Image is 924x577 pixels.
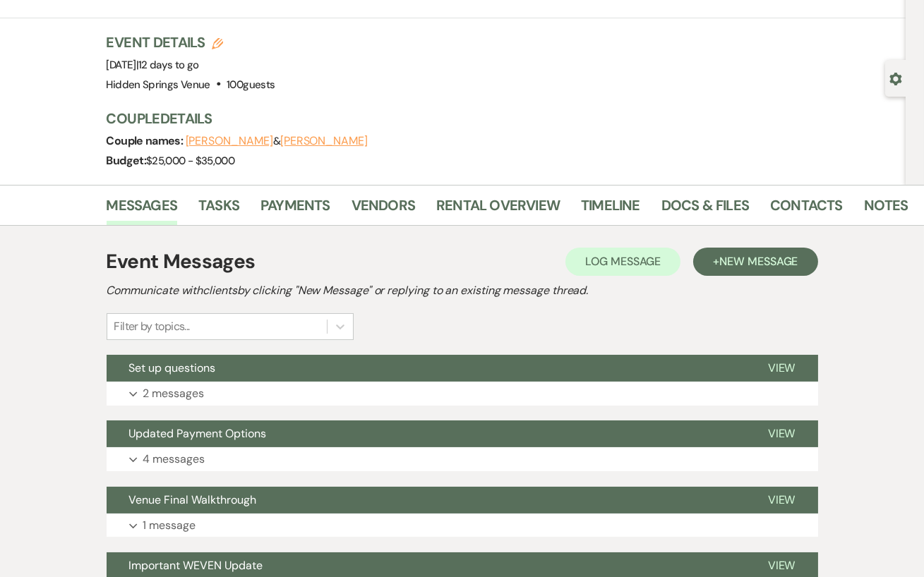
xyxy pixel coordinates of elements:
button: Set up questions [107,355,745,382]
button: View [745,487,818,514]
p: 1 message [143,516,196,535]
a: Vendors [352,194,415,225]
button: Open lead details [889,71,902,85]
span: View [768,558,796,573]
button: 4 messages [107,447,818,471]
h3: Couple Details [107,109,892,128]
span: Venue Final Walkthrough [129,492,257,507]
div: Filter by topics... [114,318,190,335]
span: Updated Payment Options [129,426,267,441]
h2: Communicate with clients by clicking "New Message" or replying to an existing message thread. [107,282,818,299]
h3: Event Details [107,32,275,52]
button: Log Message [565,248,680,276]
button: View [745,420,818,447]
span: Budget: [107,153,147,168]
span: New Message [719,254,798,269]
span: & [186,134,368,148]
button: [PERSON_NAME] [186,135,273,147]
button: +New Message [693,248,817,276]
a: Docs & Files [661,194,749,225]
button: View [745,355,818,382]
span: View [768,360,796,375]
span: $25,000 - $35,000 [146,154,234,168]
a: Tasks [198,194,239,225]
button: [PERSON_NAME] [280,135,368,147]
a: Timeline [581,194,640,225]
span: View [768,492,796,507]
span: Log Message [585,254,661,269]
span: [DATE] [107,58,199,72]
p: 2 messages [143,384,205,403]
a: Payments [260,194,330,225]
button: Venue Final Walkthrough [107,487,745,514]
span: View [768,426,796,441]
p: 4 messages [143,450,205,468]
button: 2 messages [107,382,818,406]
span: Important WEVEN Update [129,558,263,573]
a: Contacts [770,194,843,225]
span: | [136,58,199,72]
span: 100 guests [227,78,275,92]
a: Rental Overview [436,194,560,225]
button: Updated Payment Options [107,420,745,447]
span: Set up questions [129,360,216,375]
span: 12 days to go [138,58,199,72]
button: 1 message [107,514,818,537]
h1: Event Messages [107,247,256,277]
span: Couple names: [107,133,186,148]
a: Messages [107,194,178,225]
a: Notes [864,194,908,225]
span: Hidden Springs Venue [107,78,210,92]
